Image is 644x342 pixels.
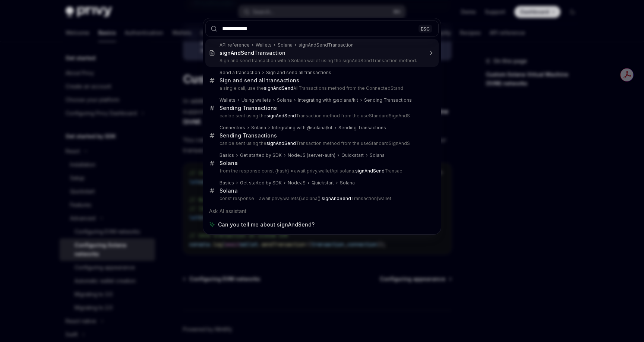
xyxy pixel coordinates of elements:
[240,152,282,158] div: Get started by SDK
[220,125,245,131] div: Connectors
[220,42,250,48] div: API reference
[218,221,315,228] span: Can you tell me about signAndSend?
[240,180,282,186] div: Get started by SDK
[266,70,331,76] div: Sign and send all transactions
[370,152,385,158] div: Solana
[288,152,335,158] div: NodeJS (server-auth)
[220,160,238,167] div: Solana
[278,42,293,48] div: Solana
[220,187,238,194] div: Solana
[220,196,423,202] p: const response = await privy.wallets().solana(). Transaction(wallet
[299,42,354,48] div: signAndSendTransaction
[220,97,236,103] div: Wallets
[322,196,351,201] b: signAndSend
[288,180,306,186] div: NodeJS
[220,152,234,158] div: Basics
[355,168,385,174] b: signAndSend
[220,50,254,56] b: signAndSend
[341,152,364,158] div: Quickstart
[220,50,285,56] div: Transaction
[220,140,423,146] p: can be sent using the Transaction method from the useStandardSignAndS
[340,180,355,186] div: Solana
[220,85,423,91] p: a single call, use the AllTransactions method from the ConnectedStand
[266,140,296,146] b: signAndSend
[220,132,277,139] div: Sending Transactions
[419,25,432,32] div: ESC
[264,85,293,91] b: signAndSend
[251,125,266,131] div: Solana
[364,97,412,103] div: Sending Transactions
[220,77,299,84] div: Sign and send all transactions
[205,205,439,218] div: Ask AI assistant
[312,180,334,186] div: Quickstart
[220,58,423,64] p: Sign and send transaction with a Solana wallet using the signAndSendTransaction method.
[220,113,423,119] p: can be sent using the Transaction method from the useStandardSignAndS
[220,180,234,186] div: Basics
[220,105,277,111] div: Sending Transactions
[338,125,386,131] div: Sending Transactions
[272,125,332,131] div: Integrating with @solana/kit
[277,97,292,103] div: Solana
[241,97,271,103] div: Using wallets
[220,168,423,174] p: from the response const {hash} = await privy.walletApi.solana. Transac
[298,97,358,103] div: Integrating with @solana/kit
[266,113,296,118] b: signAndSend
[256,42,272,48] div: Wallets
[220,70,260,76] div: Send a transaction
